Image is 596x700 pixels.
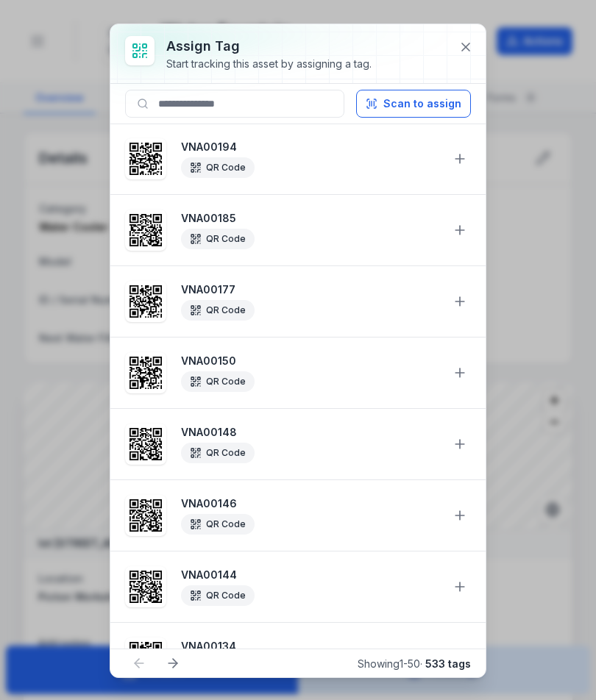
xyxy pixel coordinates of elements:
[181,157,255,178] div: QR Code
[181,371,255,392] div: QR Code
[181,425,440,440] strong: VNA00148
[181,443,255,463] div: QR Code
[181,354,440,368] strong: VNA00150
[181,514,255,535] div: QR Code
[181,229,255,249] div: QR Code
[166,36,372,57] h3: Assign tag
[356,90,471,118] button: Scan to assign
[181,496,440,511] strong: VNA00146
[181,300,255,321] div: QR Code
[181,282,440,297] strong: VNA00177
[181,639,440,654] strong: VNA00134
[181,568,440,582] strong: VNA00144
[166,57,372,71] div: Start tracking this asset by assigning a tag.
[358,657,471,670] span: Showing 1 - 50 ·
[181,585,255,606] div: QR Code
[181,211,440,226] strong: VNA00185
[181,140,440,154] strong: VNA00194
[425,657,471,670] strong: 533 tags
